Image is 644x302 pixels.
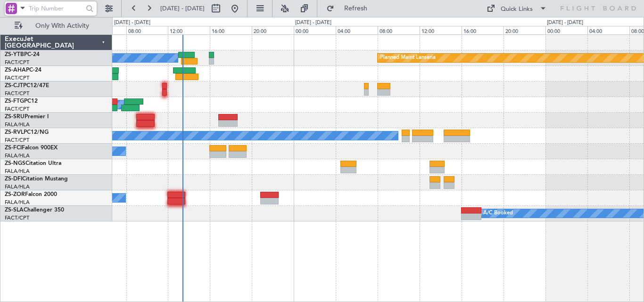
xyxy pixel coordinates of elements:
[5,176,68,182] a: ZS-DFICitation Mustang
[501,5,533,14] div: Quick Links
[295,19,331,27] div: [DATE] - [DATE]
[160,4,205,13] span: [DATE] - [DATE]
[5,137,29,144] a: FACT/CPT
[547,19,583,27] div: [DATE] - [DATE]
[5,168,30,175] a: FALA/HLA
[5,207,24,213] span: ZS-SLA
[5,98,24,104] span: ZS-FTG
[5,114,25,120] span: ZS-SRU
[5,52,24,57] span: ZS-YTB
[5,67,41,73] a: ZS-AHAPC-24
[5,192,57,197] a: ZS-ZORFalcon 2000
[210,26,252,34] div: 16:00
[483,206,513,220] div: A/C Booked
[5,67,26,73] span: ZS-AHA
[5,83,49,89] a: ZS-CJTPC12/47E
[420,26,462,34] div: 12:00
[336,5,376,12] span: Refresh
[5,59,29,66] a: FACT/CPT
[545,26,587,34] div: 00:00
[5,145,58,151] a: ZS-FCIFalcon 900EX
[5,74,29,82] a: FACT/CPT
[114,19,150,27] div: [DATE] - [DATE]
[5,199,30,206] a: FALA/HLA
[5,161,25,166] span: ZS-NGS
[5,207,64,213] a: ZS-SLAChallenger 350
[10,18,102,33] button: Only With Activity
[5,130,49,135] a: ZS-RVLPC12/NG
[587,26,629,34] div: 04:00
[5,121,30,128] a: FALA/HLA
[252,26,294,34] div: 20:00
[5,214,29,221] a: FACT/CPT
[294,26,336,34] div: 00:00
[322,1,379,16] button: Refresh
[5,152,30,159] a: FALA/HLA
[5,192,25,197] span: ZS-ZOR
[504,26,545,34] div: 20:00
[126,26,168,34] div: 08:00
[482,1,552,16] button: Quick Links
[336,26,378,34] div: 04:00
[5,106,29,113] a: FACT/CPT
[168,26,210,34] div: 12:00
[5,176,22,182] span: ZS-DFI
[5,161,61,166] a: ZS-NGSCitation Ultra
[5,83,23,89] span: ZS-CJT
[5,145,22,151] span: ZS-FCI
[5,130,24,135] span: ZS-RVL
[380,51,436,65] div: Planned Maint Lanseria
[5,114,49,120] a: ZS-SRUPremier I
[29,1,83,16] input: Trip Number
[5,90,29,97] a: FACT/CPT
[5,183,30,190] a: FALA/HLA
[462,26,504,34] div: 16:00
[5,52,40,57] a: ZS-YTBPC-24
[25,23,99,29] span: Only With Activity
[5,98,38,104] a: ZS-FTGPC12
[378,26,420,34] div: 08:00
